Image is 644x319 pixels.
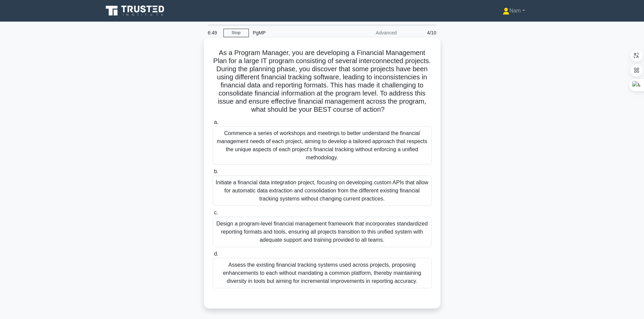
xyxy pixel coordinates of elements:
[213,126,432,165] div: Commence a series of workshops and meetings to better understand the financial management needs o...
[214,119,218,125] span: a.
[212,49,432,114] h5: As a Program Manager, you are developing a Financial Management Plan for a large IT program consi...
[213,176,432,206] div: Initiate a financial data integration project, focusing on developing custom APIs that allow for ...
[213,258,432,288] div: Assess the existing financial tracking systems used across projects, proposing enhancements to ea...
[223,29,249,37] a: Stop
[213,217,432,247] div: Design a program-level financial management framework that incorporates standardized reporting fo...
[214,168,218,174] span: b.
[249,26,342,39] div: PgMP
[401,26,440,39] div: 4/10
[486,4,541,18] a: Nam
[214,210,218,215] span: c.
[342,26,401,39] div: Advanced
[204,26,223,39] div: 6:49
[214,251,218,257] span: d.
